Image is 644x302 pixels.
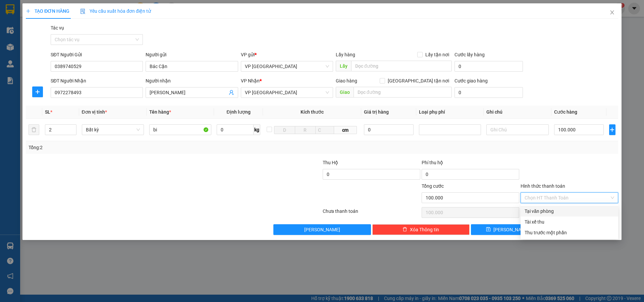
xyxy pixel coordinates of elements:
span: delete [402,227,407,232]
label: Hình thức thanh toán [521,183,565,189]
strong: PHIẾU GỬI HÀNG [32,36,87,43]
div: Thu trước một phần [525,229,614,236]
button: save[PERSON_NAME] [471,224,544,235]
span: [GEOGRAPHIC_DATA] tận nơi [385,77,452,84]
button: [PERSON_NAME] [273,224,371,235]
span: plus [26,9,31,13]
span: Lấy [336,61,351,71]
input: Dọc đường [351,61,452,71]
span: save [486,227,491,232]
img: logo [4,15,25,48]
div: Phí thu hộ [422,159,519,169]
div: Tài xế thu [525,218,614,226]
span: Giao hàng [336,78,357,83]
input: Dọc đường [354,87,452,98]
div: SĐT Người Gửi [51,51,143,58]
span: VP Cầu Yên Xuân [245,61,329,71]
label: Cước lấy hàng [454,52,485,57]
label: Cước giao hàng [454,78,488,83]
div: Tổng: 2 [29,144,249,151]
span: VP Nhận [241,78,260,83]
button: plus [32,86,43,97]
input: 0 [364,124,414,135]
button: plus [609,124,615,135]
div: Người gửi [146,51,238,58]
strong: Hotline : [PHONE_NUMBER] - [PHONE_NUMBER] [29,45,90,55]
span: Bất kỳ [86,125,140,135]
span: Tên hàng [149,109,171,115]
img: icon [80,9,86,14]
span: [PERSON_NAME] [304,226,340,233]
span: Kích thước [301,109,324,115]
div: SĐT Người Nhận [51,77,143,84]
span: Đơn vị tính [82,109,107,115]
span: Cước hàng [554,109,577,115]
span: Lấy tận nơi [423,51,452,58]
input: R [295,126,316,134]
span: SL [45,109,50,115]
span: VPYX1410250227 [93,25,142,32]
input: C [315,126,334,134]
button: deleteXóa Thông tin [372,224,470,235]
span: Giá trị hàng [364,109,389,115]
span: plus [609,127,615,132]
input: D [274,126,295,134]
input: Ghi Chú [486,124,548,135]
div: Tại văn phòng [525,207,614,215]
span: 24 [PERSON_NAME] - Vinh - [GEOGRAPHIC_DATA] [30,22,88,35]
button: Close [603,3,622,22]
span: Lấy hàng [336,52,355,57]
span: [PERSON_NAME] [493,226,529,233]
input: VD: Bàn, Ghế [149,124,211,135]
strong: HÃNG XE HẢI HOÀNG GIA [38,7,80,21]
label: Tác vụ [51,25,64,31]
span: Giao [336,87,354,98]
th: Ghi chú [484,106,551,119]
span: kg [254,124,260,135]
button: delete [29,124,39,135]
input: Cước giao hàng [454,87,523,98]
span: Định lượng [226,109,250,115]
span: Tổng cước [422,183,444,189]
div: VP gửi [241,51,333,58]
div: Chưa thanh toán [322,207,421,219]
div: Người nhận [146,77,238,84]
span: TẠO ĐƠN HÀNG [26,8,69,14]
span: close [609,10,615,15]
span: Xóa Thông tin [410,226,439,233]
span: user-add [229,90,234,95]
span: Yêu cầu xuất hóa đơn điện tử [80,8,151,14]
span: cm [334,126,357,134]
input: Cước lấy hàng [454,61,523,72]
span: VP Đà Nẵng [245,87,329,98]
th: Loại phụ phí [416,106,484,119]
span: plus [33,89,43,95]
span: Thu Hộ [323,160,338,165]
